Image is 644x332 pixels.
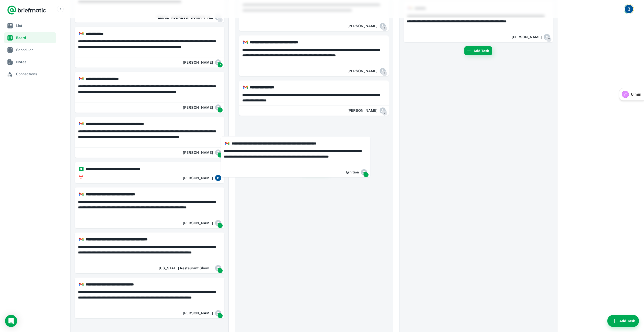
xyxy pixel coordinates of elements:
button: Add Task [607,315,639,327]
a: Connections [4,68,56,80]
div: Open Intercom Messenger [5,315,17,327]
span: List [16,23,54,28]
a: Scheduler [4,44,56,55]
span: Scheduler [16,47,54,53]
a: Board [4,32,56,43]
span: Notes [16,59,54,65]
img: Barrett Harms [625,5,633,13]
a: Logo [7,5,46,15]
a: List [4,20,56,31]
button: Account button [624,4,634,14]
a: Notes [4,56,56,67]
span: Board [16,35,54,41]
span: Connections [16,71,54,77]
button: Add Task [300,165,328,174]
button: Add Task [464,46,492,55]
